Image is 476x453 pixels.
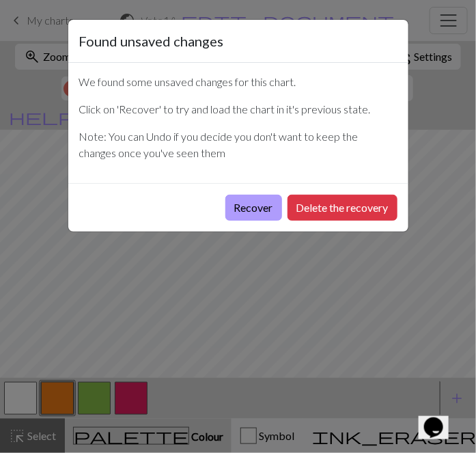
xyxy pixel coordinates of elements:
[225,195,282,221] button: Recover
[79,101,397,118] p: Click on 'Recover' to try and load the chart in it's previous state.
[79,128,397,161] p: Note: You can Undo if you decide you don't want to keep the changes once you've seen them
[79,31,224,51] h5: Found unsaved changes
[419,398,462,439] iframe: chat widget
[288,195,397,221] button: Delete the recovery
[79,74,397,90] p: We found some unsaved changes for this chart.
